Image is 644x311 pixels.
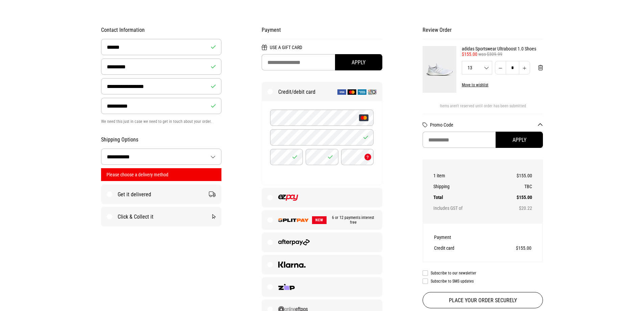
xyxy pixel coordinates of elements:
[327,215,377,225] span: 6 or 12 payments interest free
[101,207,221,226] label: Click & Collect it
[433,203,498,214] th: Includes GST of
[270,129,374,146] input: Name on Card
[506,61,519,74] input: Quantity
[423,270,543,276] label: Subscribe to our newsletter
[358,89,366,95] img: American Express
[312,216,327,224] span: NEW
[101,117,222,126] p: We need this just in case we need to get in touch about your order.
[101,78,222,94] input: Email Address
[262,27,382,39] h2: Payment
[341,149,374,165] input: CVC
[496,132,543,148] button: Apply
[423,46,456,93] img: adidas Sportswear Ultraboost 1.0 Shoes
[495,61,506,74] button: Decrease quantity
[278,195,298,201] img: EZPAY
[101,39,222,55] input: First Name
[433,181,498,192] th: Shipping
[270,110,374,126] input: Card Number
[270,149,303,165] input: Month (MM)
[101,185,221,204] label: Get it delivered
[335,54,382,70] button: Apply
[498,203,532,214] td: $20.22
[434,243,489,253] th: Credit card
[423,27,543,39] h2: Review Order
[101,59,222,75] input: Last Name
[423,279,543,284] label: Subscribe to SMS updates
[533,61,548,74] button: Remove from cart
[368,89,377,95] img: Q Card
[433,170,498,181] th: 1 item
[101,98,222,114] input: Phone
[498,170,532,181] td: $155.00
[498,192,532,203] td: $155.00
[456,83,488,87] button: Move to wishlist
[423,292,543,308] button: Place your order securely
[101,168,222,181] div: Please choose a delivery method
[262,45,382,54] h2: Use a Gift Card
[101,136,222,143] h2: Shipping Options
[462,51,477,57] span: $155.00
[262,82,382,101] label: Credit/debit card
[434,232,489,243] th: Payment
[278,262,306,268] img: Klarna
[101,149,221,164] select: Country
[423,104,543,114] div: Items aren't reserved until order has been submitted
[278,239,310,245] img: Afterpay
[462,46,543,51] a: adidas Sportswear Ultraboost 1.0 Shoes
[364,154,371,160] button: What's a CVC?
[519,61,530,74] button: Increase quantity
[462,65,492,70] span: 13
[337,89,346,95] img: Visa
[478,51,502,57] span: was $309.99
[489,243,531,253] td: $155.00
[306,149,338,165] input: Year (YY)
[433,192,498,203] th: Total
[101,27,222,34] h2: Contact Information
[5,3,26,23] button: Open LiveChat chat widget
[498,181,532,192] td: TBC
[348,89,356,95] img: Mastercard
[278,218,309,222] img: SPLITPAY
[430,122,543,128] button: Promo Code
[423,132,543,148] input: Promo Code
[278,284,295,290] img: Zip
